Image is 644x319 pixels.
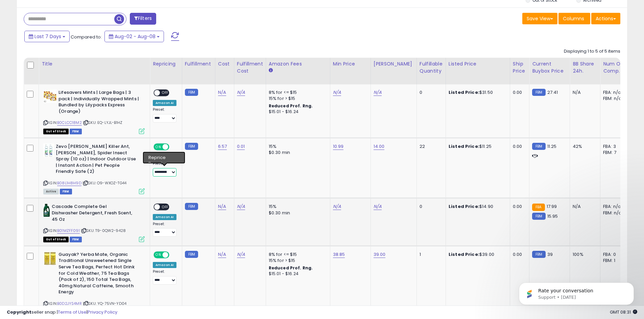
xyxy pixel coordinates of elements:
div: Displaying 1 to 5 of 5 items [564,48,620,55]
small: Amazon Fees. [269,68,273,74]
span: | SKU: O9-WXOZ-TG44 [82,180,126,186]
div: $15.01 - $16.24 [269,109,325,115]
a: 6.57 [218,143,227,150]
b: Reduced Prof. Rng. [269,103,313,109]
div: 0.00 [513,143,524,150]
div: 0.00 [513,89,524,96]
span: | SKU: T9-0QW2-9428 [81,228,126,233]
small: FBM [532,213,545,220]
span: 11.25 [547,143,557,150]
b: Listed Price: [449,143,479,150]
div: Listed Price [449,60,507,68]
div: Preset: [153,107,177,123]
small: FBM [532,143,545,150]
a: N/A [237,251,245,258]
b: Listed Price: [449,251,479,258]
a: N/A [374,89,382,96]
div: Repricing [153,60,179,68]
div: ASIN: [43,89,145,133]
span: 17.99 [547,203,557,210]
div: Preset: [153,269,177,285]
a: Terms of Use [58,309,87,315]
span: OFF [160,204,171,210]
div: $15.01 - $16.24 [269,271,325,277]
div: FBA: 3 [603,143,625,150]
div: 8% for <= $15 [269,251,325,258]
div: Amazon AI [153,262,176,268]
span: Aug-02 - Aug-08 [115,33,156,40]
div: FBM: n/a [603,210,625,216]
button: Save View [522,13,557,24]
small: FBM [185,251,198,258]
img: 41Zczl3-mEL._SL40_.jpg [43,143,54,157]
button: Columns [558,13,590,24]
div: Num of Comp. [603,60,628,75]
div: Preset: [153,222,177,237]
div: ASIN: [43,143,145,193]
a: N/A [333,203,341,210]
a: N/A [374,203,382,210]
div: 42% [573,143,595,150]
span: FBM [70,129,82,134]
small: FBM [532,89,545,96]
div: Preset: [153,161,177,177]
a: N/A [218,251,226,258]
div: Title [42,60,147,68]
div: Current Buybox Price [532,60,567,75]
div: Amazon Fees [269,60,327,68]
div: Ship Price [513,60,526,75]
div: Win BuyBox [153,154,177,160]
small: FBA [532,204,545,211]
div: Amazon AI [153,214,176,220]
a: 10.99 [333,143,344,150]
div: 15% [269,204,325,210]
div: $0.30 min [269,150,325,156]
div: 0.00 [513,204,524,210]
span: ON [154,144,163,150]
div: N/A [573,204,595,210]
img: 51rFiGLPNzL._SL40_.jpg [43,251,57,265]
span: All listings that are currently out of stock and unavailable for purchase on Amazon [43,129,69,134]
div: BB Share 24h. [573,60,597,75]
small: FBM [185,143,198,150]
div: $31.50 [449,89,505,96]
a: N/A [218,203,226,210]
iframe: Intercom notifications message [509,268,644,316]
div: FBM: 7 [603,150,625,156]
strong: Copyright [7,309,31,315]
div: Fulfillment Cost [237,60,263,75]
span: | SKU: EQ-LYJL-B1HZ [83,120,122,125]
span: Compared to: [71,34,102,40]
a: N/A [237,203,245,210]
div: Fulfillable Quantity [420,60,443,75]
div: ASIN: [43,204,145,241]
div: 100% [573,251,595,258]
div: 0.00 [513,251,524,258]
a: 39.00 [374,251,386,258]
button: Last 7 Days [24,31,70,42]
a: B08L1H8H9D [57,180,81,186]
b: Reduced Prof. Rng. [269,265,313,271]
div: FBA: n/a [603,89,625,96]
div: 0 [420,89,440,96]
span: 27.41 [547,89,558,96]
a: 38.85 [333,251,345,258]
a: B0CLCC18M2 [57,120,82,126]
small: FBM [185,89,198,96]
button: Actions [591,13,620,24]
button: Filters [130,13,156,25]
div: Min Price [333,60,368,68]
a: B01MZFF091 [57,228,80,234]
img: 41N4m6JKq7L._SL40_.jpg [43,89,57,103]
img: 41f08qZ0+EL._SL40_.jpg [43,204,50,217]
span: ON [154,252,163,258]
span: OFF [168,144,179,150]
span: Last 7 Days [34,33,61,40]
div: $0.30 min [269,210,325,216]
a: N/A [237,89,245,96]
div: $39.00 [449,251,505,258]
span: FBM [60,189,72,194]
span: 39 [547,251,553,258]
